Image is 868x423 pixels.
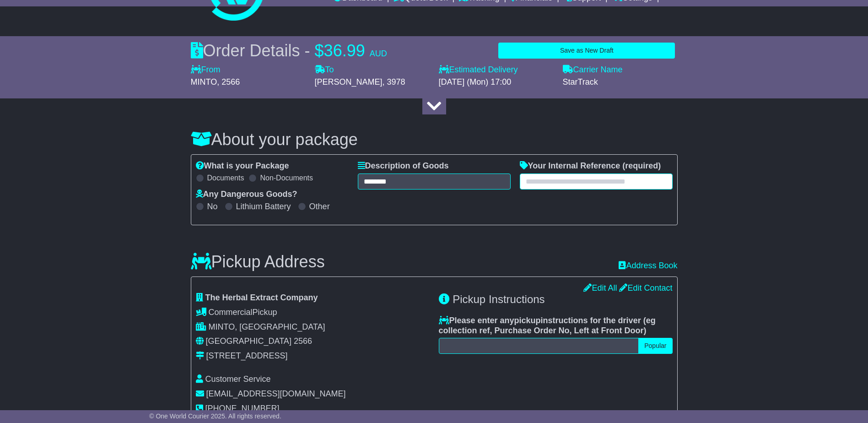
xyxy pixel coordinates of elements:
[236,202,291,212] label: Lithium Battery
[260,174,313,182] label: Non-Documents
[520,161,661,171] label: Your Internal Reference (required)
[191,41,387,60] div: Order Details -
[209,322,325,331] span: MINTO, [GEOGRAPHIC_DATA]
[563,65,623,75] label: Carrier Name
[191,130,678,149] h3: About your package
[191,253,325,271] h3: Pickup Address
[514,316,541,325] span: pickup
[206,389,346,398] span: [EMAIL_ADDRESS][DOMAIN_NAME]
[209,308,253,317] span: Commercial
[324,41,365,60] span: 36.99
[149,412,281,420] span: © One World Courier 2025. All rights reserved.
[498,43,675,59] button: Save as New Draft
[315,65,334,75] label: To
[191,65,221,75] label: From
[358,161,449,171] label: Description of Goods
[370,49,387,58] span: AUD
[196,161,289,171] label: What is your Package
[207,202,218,212] label: No
[309,202,330,212] label: Other
[205,404,280,413] span: [PHONE_NUMBER]
[205,293,318,302] span: The Herbal Extract Company
[196,190,297,200] label: Any Dangerous Goods?
[191,77,217,87] span: MINTO
[217,77,240,87] span: , 2566
[294,336,312,346] span: 2566
[205,374,271,384] span: Customer Service
[583,283,617,293] a: Edit All
[439,77,554,87] div: [DATE] (Mon) 17:00
[638,338,672,354] button: Popular
[206,336,291,346] span: [GEOGRAPHIC_DATA]
[315,77,383,87] span: [PERSON_NAME]
[619,283,672,293] a: Edit Contact
[206,351,288,361] div: [STREET_ADDRESS]
[563,77,678,87] div: StarTrack
[439,65,554,75] label: Estimated Delivery
[315,41,324,60] span: $
[453,293,545,305] span: Pickup Instructions
[439,316,673,336] label: Please enter any instructions for the driver ( )
[619,261,677,271] a: Address Book
[196,308,430,318] div: Pickup
[207,174,244,182] label: Documents
[383,77,405,87] span: , 3978
[439,316,656,335] span: eg collection ref, Purchase Order No, Left at Front Door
